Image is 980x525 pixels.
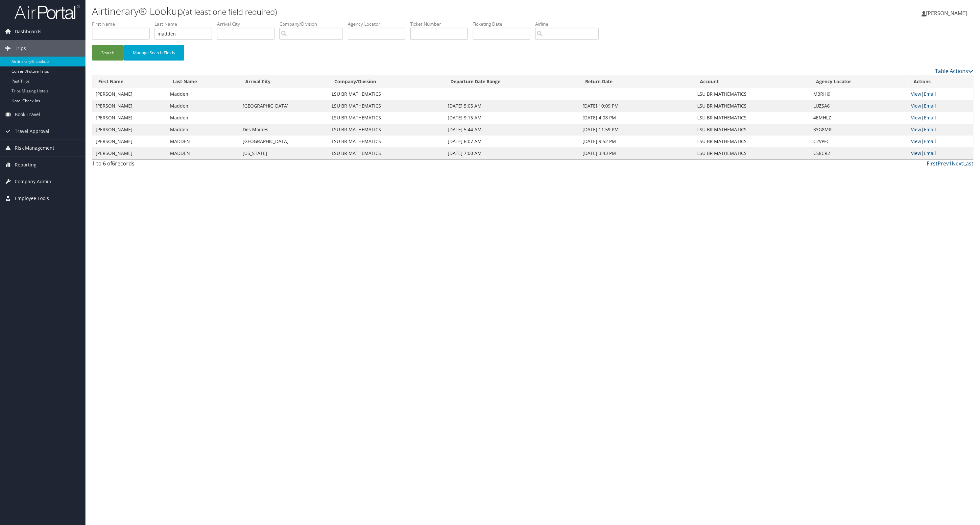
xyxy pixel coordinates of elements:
[694,124,810,136] td: LSU BR MATHEMATICS
[911,138,921,144] a: View
[124,45,184,61] button: Manage Search Fields
[908,112,973,124] td: |
[579,136,694,147] td: [DATE] 9:52 PM
[924,114,936,121] a: Email
[952,160,963,167] a: Next
[444,147,580,159] td: [DATE] 7:00 AM
[926,10,967,17] span: [PERSON_NAME]
[579,112,694,124] td: [DATE] 4:08 PM
[963,160,973,167] a: Last
[908,75,973,88] th: Actions
[92,45,124,61] button: Search
[167,112,239,124] td: Madden
[810,75,908,88] th: Agency Locator: activate to sort column ascending
[167,136,239,147] td: MADDEN
[167,124,239,136] td: Madden
[92,160,305,171] div: 1 to 6 of records
[167,88,239,100] td: Madden
[15,140,54,156] span: Risk Management
[92,147,167,159] td: [PERSON_NAME]
[924,150,936,156] a: Email
[908,124,973,136] td: |
[444,136,580,147] td: [DATE] 6:07 AM
[579,100,694,112] td: [DATE] 10:09 PM
[410,21,473,27] label: Ticket Number
[949,160,952,167] a: 1
[810,88,908,100] td: M3RIH9
[473,21,535,27] label: Ticketing Date
[348,21,410,27] label: Agency Locator
[167,75,239,88] th: Last Name: activate to sort column ascending
[938,160,949,167] a: Prev
[694,112,810,124] td: LSU BR MATHEMATICS
[924,91,936,97] a: Email
[239,147,328,159] td: [US_STATE]
[328,147,444,159] td: LSU BR MATHEMATICS
[911,150,921,156] a: View
[908,100,973,112] td: |
[694,100,810,112] td: LSU BR MATHEMATICS
[92,100,167,112] td: [PERSON_NAME]
[927,160,938,167] a: First
[810,124,908,136] td: 33G8MR
[183,6,277,17] small: (at least one field required)
[444,124,580,136] td: [DATE] 5:44 AM
[444,112,580,124] td: [DATE] 9:15 AM
[535,21,604,27] label: Airline
[935,67,973,75] a: Table Actions
[328,75,444,88] th: Company/Division
[810,112,908,124] td: 4EMHLZ
[14,4,80,20] img: airportal-logo.png
[92,88,167,100] td: [PERSON_NAME]
[444,100,580,112] td: [DATE] 5:05 AM
[92,124,167,136] td: [PERSON_NAME]
[328,136,444,147] td: LSU BR MATHEMATICS
[15,23,41,40] span: Dashboards
[239,100,328,112] td: [GEOGRAPHIC_DATA]
[15,190,49,207] span: Employee Tools
[328,100,444,112] td: LSU BR MATHEMATICS
[924,126,936,133] a: Email
[15,40,26,57] span: Trips
[694,147,810,159] td: LSU BR MATHEMATICS
[579,75,694,88] th: Return Date: activate to sort column descending
[167,147,239,159] td: MADDEN
[908,136,973,147] td: |
[328,112,444,124] td: LSU BR MATHEMATICS
[579,124,694,136] td: [DATE] 11:59 PM
[112,160,115,167] span: 6
[92,112,167,124] td: [PERSON_NAME]
[92,21,155,27] label: First Name
[92,4,680,18] h1: Airtinerary® Lookup
[911,114,921,121] a: View
[328,124,444,136] td: LSU BR MATHEMATICS
[579,147,694,159] td: [DATE] 3:43 PM
[911,103,921,109] a: View
[810,136,908,147] td: C2VPFC
[911,126,921,133] a: View
[92,75,167,88] th: First Name: activate to sort column ascending
[217,21,279,27] label: Arrival City
[15,157,36,173] span: Reporting
[92,136,167,147] td: [PERSON_NAME]
[279,21,348,27] label: Company/Division
[15,123,49,139] span: Travel Approval
[694,136,810,147] td: LSU BR MATHEMATICS
[328,88,444,100] td: LSU BR MATHEMATICS
[444,75,580,88] th: Departure Date Range: activate to sort column ascending
[810,100,908,112] td: LUZSA6
[921,3,973,23] a: [PERSON_NAME]
[239,75,328,88] th: Arrival City: activate to sort column ascending
[810,147,908,159] td: CS8CR2
[694,75,810,88] th: Account: activate to sort column ascending
[908,147,973,159] td: |
[239,136,328,147] td: [GEOGRAPHIC_DATA]
[239,124,328,136] td: Des Moines
[911,91,921,97] a: View
[924,103,936,109] a: Email
[15,106,40,123] span: Book Travel
[924,138,936,144] a: Email
[908,88,973,100] td: |
[167,100,239,112] td: Madden
[694,88,810,100] td: LSU BR MATHEMATICS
